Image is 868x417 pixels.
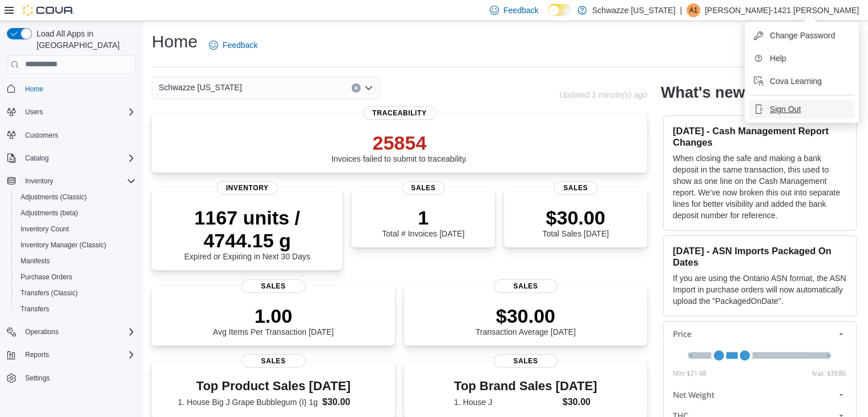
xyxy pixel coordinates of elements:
a: Adjustments (beta) [16,206,83,220]
span: Transfers (Classic) [16,286,136,300]
span: Sales [241,279,305,293]
nav: Complex example [7,76,136,416]
button: Open list of options [364,83,373,93]
a: Settings [21,371,54,385]
span: Purchase Orders [16,270,136,284]
span: Purchase Orders [21,272,72,282]
p: 25854 [332,131,468,154]
dt: 1. House J [454,396,558,408]
span: Feedback [503,5,538,16]
p: $30.00 [475,304,576,327]
button: Catalog [2,150,140,166]
a: Purchase Orders [16,270,77,284]
button: Adjustments (beta) [11,205,140,221]
div: Total Sales [DATE] [542,206,608,238]
span: Inventory Manager (Classic) [16,238,136,252]
span: Customers [21,128,136,142]
button: Users [2,104,140,120]
span: Inventory Count [21,224,69,234]
button: Inventory Count [11,221,140,237]
div: Amanda-1421 Lyons [687,3,700,17]
a: Home [21,82,48,96]
h2: What's new [661,83,745,102]
span: Manifests [16,254,136,268]
span: Sales [402,181,445,195]
span: A1 [689,3,698,17]
button: Home [2,81,140,97]
button: Catalog [21,151,53,165]
button: Cova Learning [749,72,854,90]
button: Inventory [21,174,58,188]
span: Manifests [21,256,50,266]
span: Inventory Manager (Classic) [21,240,106,250]
button: Settings [2,370,140,386]
span: Adjustments (Classic) [16,190,136,204]
span: Customers [25,131,58,140]
h1: Home [152,30,197,53]
input: Dark Mode [548,4,572,16]
a: Manifests [16,254,54,268]
button: Users [21,105,47,119]
h3: Top Brand Sales [DATE] [454,379,597,393]
span: Sales [241,354,305,368]
p: [PERSON_NAME]-1421 [PERSON_NAME] [705,3,859,17]
span: Traceability [363,106,435,120]
span: Sales [494,279,558,293]
a: Transfers [16,302,54,316]
p: When closing the safe and making a bank deposit in the same transaction, this used to show as one... [673,153,847,221]
span: Adjustments (Classic) [21,193,87,202]
span: Load All Apps in [GEOGRAPHIC_DATA] [32,28,136,51]
span: Users [25,107,43,117]
div: Invoices failed to submit to traceability. [332,131,468,163]
span: Reports [21,348,136,362]
span: Schwazze [US_STATE] [159,81,242,94]
span: Change Password [770,30,835,41]
button: Operations [2,324,140,340]
span: Users [21,105,136,119]
p: | [680,3,682,17]
div: Expired or Expiring in Next 30 Days [161,206,333,261]
button: Help [749,49,854,67]
p: Schwazze [US_STATE] [592,3,676,17]
span: Inventory [21,174,136,188]
dd: $30.00 [322,395,369,409]
button: Reports [21,348,54,362]
a: Customers [21,129,63,142]
div: Total # Invoices [DATE] [382,206,464,238]
div: Transaction Average [DATE] [475,304,576,336]
p: 1 [382,206,464,229]
button: Transfers (Classic) [11,285,140,301]
h3: [DATE] - ASN Imports Packaged On Dates [673,245,847,268]
button: Operations [21,325,63,339]
span: Reports [25,350,49,359]
span: Adjustments (beta) [16,206,136,220]
span: Inventory Count [16,222,136,236]
span: Settings [25,374,50,383]
span: Dark Mode [548,16,548,17]
span: Help [770,53,786,64]
button: Transfers [11,301,140,317]
a: Inventory Count [16,222,74,236]
button: Adjustments (Classic) [11,189,140,205]
button: Reports [2,347,140,363]
span: Sales [494,354,558,368]
span: Transfers [21,304,49,314]
span: Settings [21,371,136,385]
span: Inventory [217,181,278,195]
span: Transfers [16,302,136,316]
h3: [DATE] - Cash Management Report Changes [673,125,847,148]
img: Cova [23,5,74,16]
h3: Top Product Sales [DATE] [178,379,369,393]
span: Feedback [223,39,257,51]
a: Inventory Manager (Classic) [16,238,111,252]
button: Manifests [11,253,140,269]
button: Clear input [352,83,361,93]
button: Purchase Orders [11,269,140,285]
a: Transfers (Classic) [16,286,82,300]
button: Inventory Manager (Classic) [11,237,140,253]
button: Inventory [2,173,140,189]
span: Home [25,85,43,94]
p: If you are using the Ontario ASN format, the ASN Import in purchase orders will now automatically... [673,272,847,307]
span: Adjustments (beta) [21,209,78,218]
div: Avg Items Per Transaction [DATE] [213,304,334,336]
